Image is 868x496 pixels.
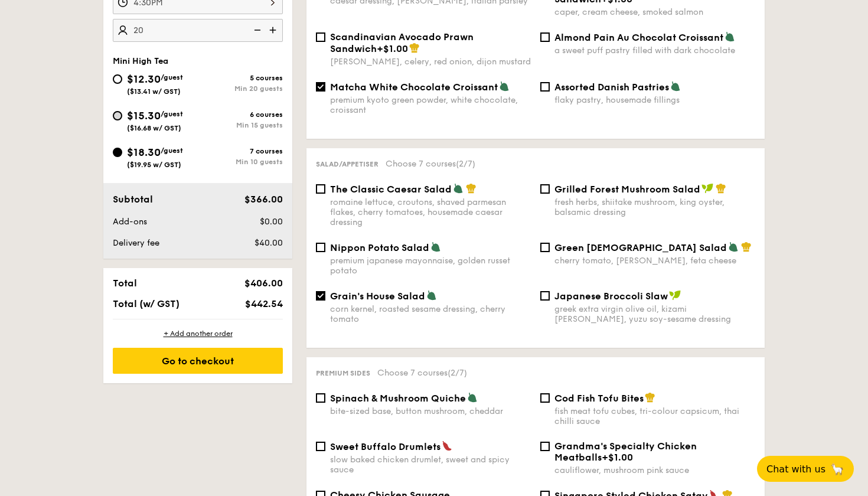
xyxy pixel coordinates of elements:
[554,197,755,217] div: fresh herbs, shiitake mushroom, king oyster, balsamic dressing
[386,159,475,169] span: Choose 7 courses
[113,217,147,227] span: Add-ons
[330,242,429,253] span: Nippon Potato Salad
[316,369,370,377] span: Premium sides
[113,148,122,157] input: $18.30/guest($19.95 w/ GST)7 coursesMin 10 guests
[198,158,283,166] div: Min 10 guests
[113,194,153,205] span: Subtotal
[540,291,550,301] input: Japanese Broccoli Slawgreek extra virgin olive oil, kizami [PERSON_NAME], yuzu soy-sesame dressing
[245,298,283,309] span: $442.54
[701,183,713,194] img: icon-vegan.f8ff3823.svg
[766,464,825,475] span: Chat with us
[330,393,466,404] span: Spinach & Mushroom Quiche
[499,81,510,92] img: icon-vegetarian.fe4039eb.svg
[830,462,844,476] span: 🦙
[554,291,668,302] span: Japanese Broccoli Slaw
[330,184,452,195] span: The Classic Caesar Salad
[316,243,325,252] input: Nippon Potato Saladpremium japanese mayonnaise, golden russet potato
[377,43,408,54] span: +$1.00
[554,95,755,105] div: flaky pastry, housemade fillings
[247,19,265,41] img: icon-reduce.1d2dbef1.svg
[198,121,283,129] div: Min 15 guests
[330,256,531,276] div: premium japanese mayonnaise, golden russet potato
[430,242,441,252] img: icon-vegetarian.fe4039eb.svg
[330,95,531,115] div: premium kyoto green powder, white chocolate, croissant
[113,19,283,42] input: Number of guests
[466,183,477,194] img: icon-chef-hat.a58ddaea.svg
[127,161,181,169] span: ($19.95 w/ GST)
[127,124,181,132] span: ($16.68 w/ GST)
[127,73,161,86] span: $12.30
[602,452,633,463] span: +$1.00
[113,278,137,289] span: Total
[161,110,183,118] span: /guest
[554,242,727,253] span: Green [DEMOGRAPHIC_DATA] Salad
[757,456,854,482] button: Chat with us🦙
[669,290,681,301] img: icon-vegan.f8ff3823.svg
[330,455,531,475] div: slow baked chicken drumlet, sweet and spicy sauce
[554,465,755,475] div: cauliflower, mushroom pink sauce
[554,406,755,426] div: fish meat tofu cubes, tri-colour capsicum, thai chilli sauce
[645,392,655,403] img: icon-chef-hat.a58ddaea.svg
[113,74,122,84] input: $12.30/guest($13.41 w/ GST)5 coursesMin 20 guests
[540,184,550,194] input: Grilled Forest Mushroom Saladfresh herbs, shiitake mushroom, king oyster, balsamic dressing
[265,19,283,41] img: icon-add.58712e84.svg
[113,298,180,309] span: Total (w/ GST)
[554,304,755,324] div: greek extra virgin olive oil, kizami [PERSON_NAME], yuzu soy-sesame dressing
[540,442,550,451] input: Grandma's Specialty Chicken Meatballs+$1.00cauliflower, mushroom pink sauce
[113,111,122,120] input: $15.30/guest($16.68 w/ GST)6 coursesMin 15 guests
[554,256,755,266] div: cherry tomato, [PERSON_NAME], feta cheese
[725,31,735,42] img: icon-vegetarian.fe4039eb.svg
[426,290,437,301] img: icon-vegetarian.fe4039eb.svg
[198,147,283,155] div: 7 courses
[330,406,531,416] div: bite-sized base, button mushroom, cheddar
[448,368,467,378] span: (2/7)
[554,440,697,463] span: Grandma's Specialty Chicken Meatballs
[728,242,739,252] img: icon-vegetarian.fe4039eb.svg
[113,56,168,66] span: Mini High Tea
[316,32,325,42] input: Scandinavian Avocado Prawn Sandwich+$1.00[PERSON_NAME], celery, red onion, dijon mustard
[330,304,531,324] div: corn kernel, roasted sesame dressing, cherry tomato
[442,440,452,451] img: icon-spicy.37a8142b.svg
[554,184,700,195] span: Grilled Forest Mushroom Salad
[554,393,644,404] span: Cod Fish Tofu Bites
[316,442,325,451] input: Sweet Buffalo Drumletsslow baked chicken drumlet, sweet and spicy sauce
[198,84,283,93] div: Min 20 guests
[127,146,161,159] span: $18.30
[540,393,550,403] input: Cod Fish Tofu Bitesfish meat tofu cubes, tri-colour capsicum, thai chilli sauce
[540,243,550,252] input: Green [DEMOGRAPHIC_DATA] Saladcherry tomato, [PERSON_NAME], feta cheese
[554,7,755,17] div: caper, cream cheese, smoked salmon
[316,393,325,403] input: Spinach & Mushroom Quichebite-sized base, button mushroom, cheddar
[254,238,283,248] span: $40.00
[716,183,726,194] img: icon-chef-hat.a58ddaea.svg
[127,87,181,96] span: ($13.41 w/ GST)
[540,32,550,42] input: Almond Pain Au Chocolat Croissanta sweet puff pastry filled with dark chocolate
[113,238,159,248] span: Delivery fee
[161,73,183,81] span: /guest
[161,146,183,155] span: /guest
[330,441,440,452] span: Sweet Buffalo Drumlets
[330,57,531,67] div: [PERSON_NAME], celery, red onion, dijon mustard
[453,183,464,194] img: icon-vegetarian.fe4039eb.svg
[467,392,478,403] img: icon-vegetarian.fe4039eb.svg
[670,81,681,92] img: icon-vegetarian.fe4039eb.svg
[741,242,752,252] img: icon-chef-hat.a58ddaea.svg
[316,184,325,194] input: The Classic Caesar Saladromaine lettuce, croutons, shaved parmesan flakes, cherry tomatoes, house...
[330,31,474,54] span: Scandinavian Avocado Prawn Sandwich
[330,81,498,93] span: Matcha White Chocolate Croissant
[377,368,467,378] span: Choose 7 courses
[316,82,325,92] input: Matcha White Chocolate Croissantpremium kyoto green powder, white chocolate, croissant
[330,197,531,227] div: romaine lettuce, croutons, shaved parmesan flakes, cherry tomatoes, housemade caesar dressing
[409,43,420,53] img: icon-chef-hat.a58ddaea.svg
[260,217,283,227] span: $0.00
[456,159,475,169] span: (2/7)
[113,329,283,338] div: + Add another order
[244,278,283,289] span: $406.00
[554,45,755,56] div: a sweet puff pastry filled with dark chocolate
[244,194,283,205] span: $366.00
[113,348,283,374] div: Go to checkout
[316,160,378,168] span: Salad/Appetiser
[330,291,425,302] span: Grain's House Salad
[540,82,550,92] input: Assorted Danish Pastriesflaky pastry, housemade fillings
[198,110,283,119] div: 6 courses
[316,291,325,301] input: Grain's House Saladcorn kernel, roasted sesame dressing, cherry tomato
